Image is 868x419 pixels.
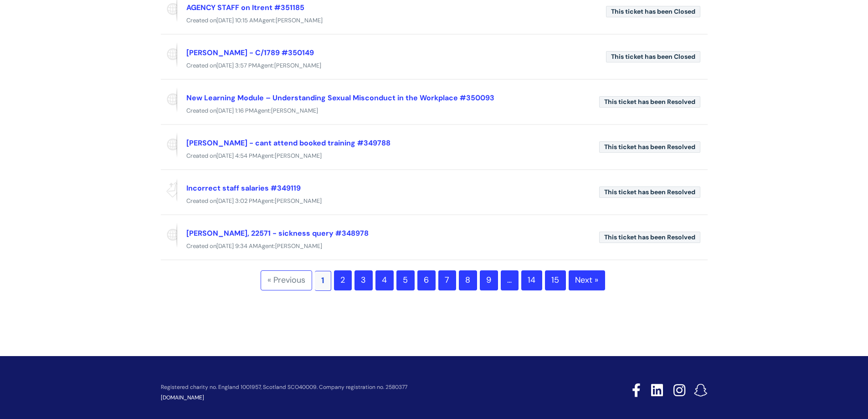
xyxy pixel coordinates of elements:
a: 14 [521,270,542,290]
span: This ticket has been Closed [606,6,700,17]
a: 4 [375,270,394,290]
a: New Learning Module – Understanding Sexual Misconduct in the Workplace #350093 [186,93,494,103]
a: [PERSON_NAME], 22571 - sickness query #348978 [186,228,369,238]
span: [PERSON_NAME] [276,16,323,24]
a: Incorrect staff salaries #349119 [186,183,301,193]
a: 15 [545,270,566,290]
span: « Previous [261,270,312,290]
span: Reported via outbound email [161,177,177,203]
span: This ticket has been Resolved [599,186,700,198]
a: AGENCY STAFF on Itrent #351185 [186,3,304,12]
span: [DATE] 3:57 PM [216,62,257,69]
div: Created on Agent: [161,241,708,252]
span: Reported via portal [161,132,177,158]
a: 5 [396,270,415,290]
div: Created on Agent: [161,196,708,207]
span: [DATE] 9:34 AM [216,242,258,250]
span: [PERSON_NAME] [274,62,321,69]
span: Reported via portal [161,42,177,67]
p: Registered charity no. England 1001957, Scotland SCO40009. Company registration no. 2580377 [161,384,567,390]
a: [PERSON_NAME] - cant attend booked training #349788 [186,138,390,148]
a: 8 [459,270,477,290]
a: 2 [334,270,352,290]
span: Reported via portal [161,222,177,248]
a: [DOMAIN_NAME] [161,394,204,401]
div: Created on Agent: [161,60,708,72]
a: [PERSON_NAME] - C/1789 #350149 [186,48,314,57]
a: 6 [417,270,436,290]
span: [PERSON_NAME] [275,152,322,160]
span: [DATE] 4:54 PM [216,152,257,160]
span: … [501,270,519,290]
a: 9 [480,270,498,290]
a: 3 [354,270,373,290]
a: 7 [438,270,456,290]
span: [PERSON_NAME] [271,107,318,114]
span: [DATE] 1:16 PM [216,107,254,114]
div: Created on Agent: [161,150,708,162]
span: [DATE] 3:02 PM [216,197,257,205]
span: [DATE] 10:15 AM [216,16,258,24]
a: Next » [569,270,605,290]
span: This ticket has been Resolved [599,141,700,153]
span: [PERSON_NAME] [275,242,322,250]
div: Created on Agent: [161,105,708,117]
span: This ticket has been Closed [606,51,700,62]
span: [PERSON_NAME] [275,197,322,205]
span: This ticket has been Resolved [599,232,700,243]
div: Created on Agent: [161,15,708,26]
span: 1 [315,271,331,291]
span: This ticket has been Resolved [599,96,700,108]
span: Reported via portal [161,87,177,113]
